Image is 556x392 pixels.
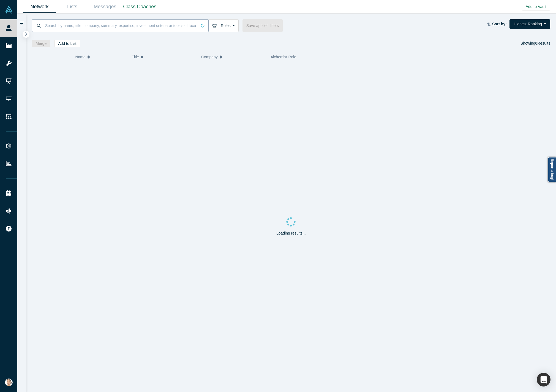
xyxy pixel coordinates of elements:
[89,0,121,13] a: Messages
[522,3,550,10] button: Add to Vault
[54,40,80,47] button: Add to List
[75,51,126,63] button: Name
[45,19,197,32] input: Search by name, title, company, summary, expertise, investment criteria or topics of focus
[208,19,239,32] button: Roles
[509,19,550,29] button: Highest Ranking
[242,19,283,32] button: Save applied filters
[535,41,538,45] strong: 0
[548,157,556,182] a: Report a bug!
[201,51,265,63] button: Company
[121,0,158,13] a: Class Coaches
[23,0,56,13] a: Network
[32,40,51,47] button: Merge
[201,51,218,63] span: Company
[132,51,139,63] span: Title
[75,51,85,63] span: Name
[5,6,13,13] img: Alchemist Vault Logo
[535,41,550,45] span: Results
[56,0,89,13] a: Lists
[5,379,13,386] img: Natasha Lowery's Account
[276,230,306,236] p: Loading results...
[520,40,550,47] div: Showing
[271,55,296,59] span: Alchemist Role
[492,22,507,26] strong: Sort by:
[132,51,195,63] button: Title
